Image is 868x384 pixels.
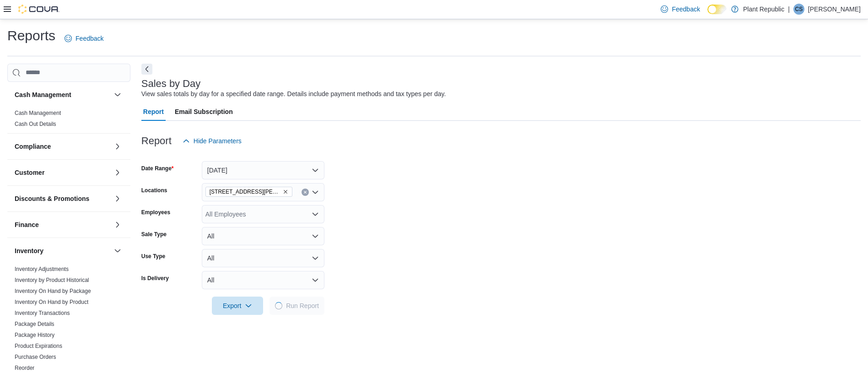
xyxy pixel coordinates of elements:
[112,193,123,204] button: Discounts & Promotions
[15,288,91,294] a: Inventory On Hand by Package
[793,4,804,15] div: Colin Smith
[15,168,110,177] button: Customer
[179,132,245,150] button: Hide Parameters
[112,89,123,100] button: Cash Management
[270,297,324,315] button: LoadingRun Report
[15,320,54,328] span: Package Details
[112,141,123,152] button: Compliance
[15,343,62,349] a: Product Expirations
[15,194,89,203] h3: Discounts & Promotions
[312,211,319,218] button: Open list of options
[15,331,54,339] span: Package History
[141,135,172,146] h3: Report
[15,109,61,117] span: Cash Management
[808,4,861,15] p: [PERSON_NAME]
[202,161,324,179] button: [DATE]
[15,194,110,203] button: Discounts & Promotions
[15,246,43,255] h3: Inventory
[275,302,282,309] span: Loading
[15,332,54,338] a: Package History
[15,90,71,99] h3: Cash Management
[707,5,727,14] input: Dark Mode
[141,209,170,216] label: Employees
[15,354,56,360] a: Purchase Orders
[15,287,91,295] span: Inventory On Hand by Package
[141,89,446,99] div: View sales totals by day for a specified date range. Details include payment methods and tax type...
[15,321,54,327] a: Package Details
[283,189,288,195] button: Remove 1031 Pape Ave from selection in this group
[141,64,152,75] button: Next
[7,108,130,133] div: Cash Management
[75,34,103,43] span: Feedback
[15,276,89,284] span: Inventory by Product Historical
[210,187,281,196] span: [STREET_ADDRESS][PERSON_NAME]
[15,121,56,127] a: Cash Out Details
[15,246,110,255] button: Inventory
[302,189,309,196] button: Clear input
[672,5,700,14] span: Feedback
[15,168,44,177] h3: Customer
[15,220,110,229] button: Finance
[202,249,324,267] button: All
[112,245,123,256] button: Inventory
[15,309,70,317] span: Inventory Transactions
[743,4,784,15] p: Plant Republic
[18,5,59,14] img: Cova
[112,167,123,178] button: Customer
[15,266,69,272] a: Inventory Adjustments
[202,271,324,289] button: All
[7,27,55,45] h1: Reports
[141,275,169,282] label: Is Delivery
[194,136,242,146] span: Hide Parameters
[212,297,263,315] button: Export
[15,142,110,151] button: Compliance
[175,103,233,121] span: Email Subscription
[217,297,258,315] span: Export
[15,110,61,116] a: Cash Management
[141,187,167,194] label: Locations
[788,4,790,15] p: |
[15,220,39,229] h3: Finance
[141,231,167,238] label: Sale Type
[795,4,803,15] span: CS
[15,277,89,283] a: Inventory by Product Historical
[15,299,88,305] a: Inventory On Hand by Product
[15,364,34,372] span: Reorder
[143,103,164,121] span: Report
[61,29,107,48] a: Feedback
[15,90,110,99] button: Cash Management
[15,353,56,361] span: Purchase Orders
[141,165,174,172] label: Date Range
[312,189,319,196] button: Open list of options
[15,298,88,306] span: Inventory On Hand by Product
[141,78,201,89] h3: Sales by Day
[15,310,70,316] a: Inventory Transactions
[202,227,324,245] button: All
[15,265,69,273] span: Inventory Adjustments
[15,142,51,151] h3: Compliance
[15,342,62,350] span: Product Expirations
[205,187,292,197] span: 1031 Pape Ave
[141,253,165,260] label: Use Type
[15,365,34,371] a: Reorder
[286,301,319,310] span: Run Report
[112,219,123,230] button: Finance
